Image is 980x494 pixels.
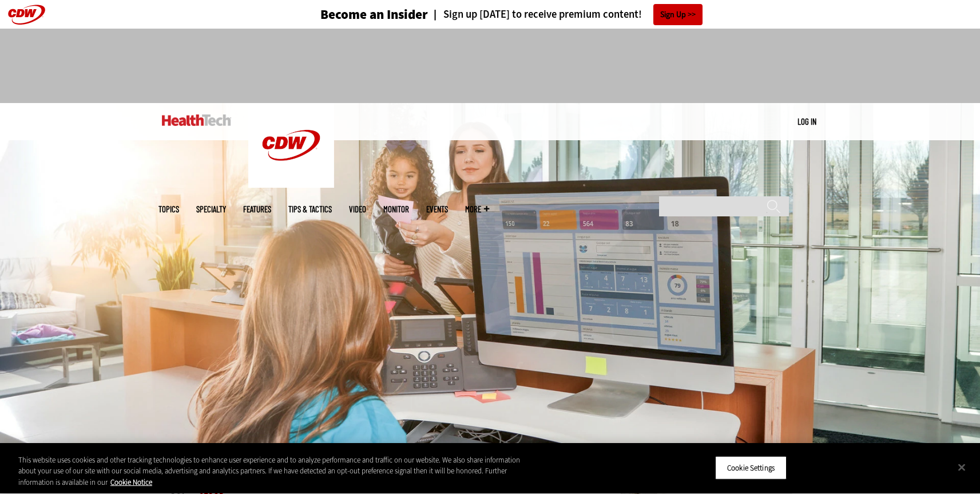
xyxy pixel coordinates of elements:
[798,116,816,127] a: Log in
[196,205,226,214] span: Specialty
[949,455,974,480] button: Close
[243,205,271,214] a: Features
[282,40,699,92] iframe: advertisement
[798,116,816,128] div: User menu
[288,205,332,214] a: Tips & Tactics
[18,455,539,488] div: This website uses cookies and other tracking technologies to enhance user experience and to analy...
[428,9,642,20] a: Sign up [DATE] to receive premium content!
[715,456,787,480] button: Cookie Settings
[162,114,231,126] img: Home
[653,4,703,25] a: Sign Up
[248,103,334,188] img: Home
[320,8,428,21] h3: Become an Insider
[248,179,334,191] a: CDW
[110,477,152,487] a: More information about your privacy
[349,205,366,214] a: Video
[465,205,489,214] span: More
[383,205,409,214] a: MonITor
[158,205,179,214] span: Topics
[277,8,428,21] a: Become an Insider
[426,205,448,214] a: Events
